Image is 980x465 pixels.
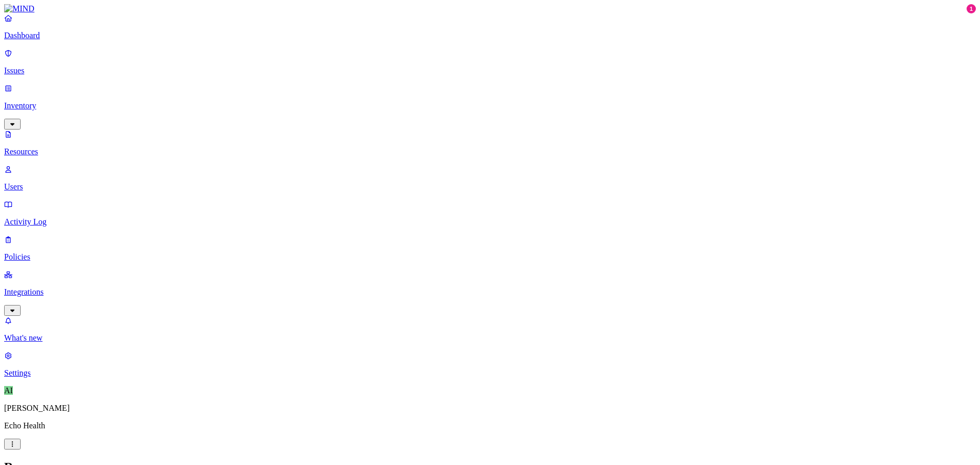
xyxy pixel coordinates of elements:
p: Dashboard [4,31,976,40]
p: Users [4,182,976,191]
a: Policies [4,235,976,262]
a: Users [4,165,976,191]
p: Integrations [4,287,976,297]
p: Activity Log [4,217,976,227]
a: MIND [4,4,976,13]
a: What's new [4,316,976,343]
p: [PERSON_NAME] [4,404,976,413]
a: Dashboard [4,13,976,40]
p: Policies [4,252,976,262]
a: Settings [4,351,976,378]
a: Integrations [4,270,976,314]
a: Inventory [4,84,976,128]
span: AI [4,386,13,395]
p: Resources [4,147,976,156]
p: Inventory [4,101,976,110]
p: Issues [4,66,976,75]
div: 1 [967,4,976,13]
a: Issues [4,49,976,75]
a: Resources [4,130,976,156]
a: Activity Log [4,200,976,227]
p: What's new [4,333,976,343]
p: Settings [4,368,976,378]
img: MIND [4,4,35,13]
p: Echo Health [4,421,976,430]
